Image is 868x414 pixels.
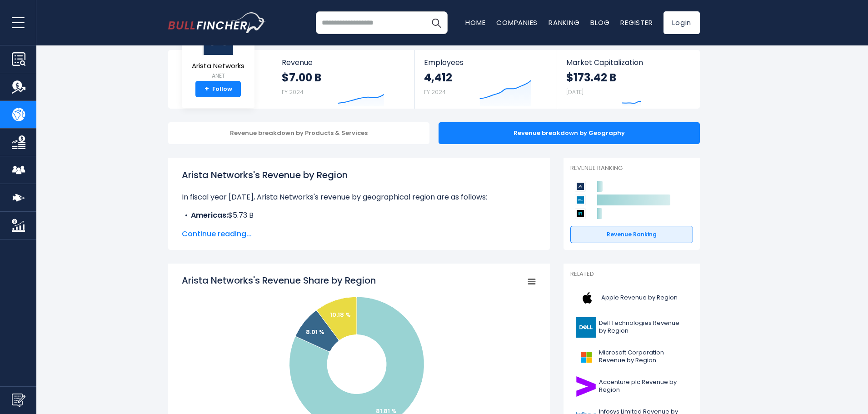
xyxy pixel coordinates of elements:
span: Dell Technologies Revenue by Region [599,319,688,335]
img: bullfincher logo [168,12,266,33]
img: Dell Technologies competitors logo [575,195,586,205]
span: Market Capitalization [566,58,690,67]
a: Accenture plc Revenue by Region [570,374,693,399]
p: In fiscal year [DATE], Arista Networks's revenue by geographical region are as follows: [182,192,536,203]
text: 8.01 % [306,328,324,336]
a: Dell Technologies Revenue by Region [570,315,693,340]
img: MSFT logo [576,347,596,367]
a: Blog [590,18,609,27]
li: $5.73 B [182,210,536,221]
b: Americas: [191,210,228,220]
strong: $173.42 B [566,70,616,85]
strong: + [205,85,209,93]
div: Revenue breakdown by Products & Services [168,122,429,144]
a: +Follow [195,81,241,97]
img: DELL logo [576,317,596,338]
a: Companies [496,18,538,27]
tspan: Arista Networks's Revenue Share by Region [182,274,376,287]
span: Continue reading... [182,229,536,239]
span: Accenture plc Revenue by Region [599,379,688,394]
img: Arista Networks competitors logo [575,181,586,192]
p: Revenue Ranking [570,165,693,172]
strong: $7.00 B [282,70,321,85]
li: $560.93 M [182,221,536,232]
small: FY 2024 [424,88,446,96]
a: Employees 4,412 FY 2024 [415,50,556,109]
strong: 4,412 [424,70,452,85]
img: ACN logo [576,376,596,397]
small: ANET [192,72,244,80]
span: Microsoft Corporation Revenue by Region [599,349,688,364]
span: Revenue [282,58,406,67]
p: Related [570,270,693,278]
b: Asia Pacific: [191,221,236,231]
a: Home [465,18,485,27]
span: Employees [424,58,547,67]
button: Search [425,11,448,34]
h1: Arista Networks's Revenue by Region [182,168,536,182]
a: Arista Networks ANET [191,25,245,81]
a: Apple Revenue by Region [570,285,693,310]
img: NetApp competitors logo [575,208,586,219]
img: AAPL logo [576,288,599,308]
a: Microsoft Corporation Revenue by Region [570,344,693,369]
a: Ranking [549,18,579,27]
a: Revenue $7.00 B FY 2024 [273,50,415,109]
small: [DATE] [566,88,584,96]
a: Revenue Ranking [570,226,693,243]
a: Market Capitalization $173.42 B [DATE] [557,50,699,109]
text: 10.18 % [330,310,351,319]
a: Go to homepage [168,12,266,33]
span: Arista Networks [192,62,244,70]
a: Register [620,18,653,27]
a: Login [663,11,700,34]
span: Apple Revenue by Region [601,294,678,302]
small: FY 2024 [282,88,304,96]
div: Revenue breakdown by Geography [439,122,700,144]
